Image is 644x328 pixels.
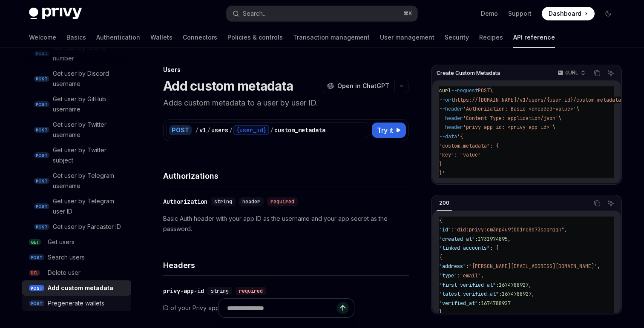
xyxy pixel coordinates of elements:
span: 'privy-app-id: <privy-app-id>' [463,124,552,131]
div: v1 [199,126,206,134]
span: , [508,236,511,242]
div: Users [163,66,409,74]
button: Ask AI [605,198,616,209]
div: Get user by Telegram user ID [53,196,126,217]
span: } [439,161,442,168]
span: "id" [439,226,451,233]
span: POST [34,224,49,230]
div: Get user by Discord username [53,68,126,89]
div: Search users [48,252,85,262]
span: 'Content-Type: application/json' [463,115,558,122]
a: Dashboard [542,7,595,20]
span: POST [34,152,49,159]
span: POST [34,127,49,133]
span: : [499,291,502,297]
input: Ask a question... [227,299,337,317]
a: Connectors [183,27,217,48]
a: POSTGet user by Farcaster ID [22,219,131,234]
div: 200 [437,198,452,208]
span: string [214,198,232,205]
span: "latest_verified_at" [439,291,499,297]
span: }, [439,309,445,316]
span: POST [29,285,44,291]
a: Demo [481,9,498,18]
span: --header [439,124,463,131]
a: POSTPregenerate wallets [22,296,131,311]
span: POST [34,101,49,108]
span: "email" [460,272,481,279]
span: POST [34,178,49,184]
p: cURL [565,69,578,76]
h4: Headers [163,260,409,271]
a: POSTGet user by GitHub username [22,91,131,117]
span: { [439,217,442,224]
span: "custom_metadata": { [439,143,499,149]
button: Try it [372,123,406,138]
div: custom_metadata [274,126,325,134]
div: {user_id} [233,125,269,135]
span: "did:privy:cm3np4u9j001rc8b73seqmqqk" [454,226,564,233]
span: "verified_at" [439,300,478,307]
div: / [207,126,210,134]
div: Authorization [163,197,207,206]
span: Try it [377,125,393,135]
a: Welcome [29,27,56,48]
h4: Authorizations [163,170,409,182]
span: POST [34,76,49,82]
span: "created_at" [439,236,475,242]
div: Get user by Twitter username [53,120,126,140]
span: "type" [439,272,457,279]
span: Dashboard [549,9,581,18]
a: Wallets [150,27,172,48]
a: POSTGet user by Twitter subject [22,143,131,168]
a: Authentication [96,27,140,48]
span: ⌘ K [403,10,412,17]
div: Get user by Telegram username [53,171,126,191]
a: POSTSearch users [22,250,131,265]
span: "first_verified_at" [439,282,496,288]
span: curl [439,87,451,94]
a: User management [380,27,434,48]
span: --url [439,97,454,103]
button: Search...⌘K [227,6,417,21]
p: Adds custom metadata to a user by user ID. [163,97,409,109]
span: }' [439,170,445,177]
p: Basic Auth header with your app ID as the username and your app secret as the password. [163,214,409,234]
div: Get user by Twitter subject [53,145,126,165]
span: 1731974895 [478,236,508,242]
span: \ [558,115,561,122]
span: : [451,226,454,233]
a: POSTGet user by Telegram username [22,168,131,194]
span: : [466,263,469,270]
span: --data [439,133,457,140]
div: Get user by GitHub username [53,94,126,114]
span: \ [490,87,493,94]
span: : [457,272,460,279]
span: , [481,272,484,279]
a: POSTGet user by Discord username [22,66,131,91]
span: : [475,236,478,242]
div: Pregenerate wallets [48,298,104,308]
div: users [211,126,228,134]
span: , [532,291,535,297]
a: POSTGet user by Telegram user ID [22,194,131,219]
div: Get user by Farcaster ID [53,222,121,232]
span: : [ [490,245,499,251]
span: DEL [29,270,40,276]
img: dark logo [29,8,82,20]
span: Create Custom Metadata [437,70,500,77]
span: POST [34,203,49,210]
span: "linked_accounts" [439,245,490,251]
div: privy-app-id [163,287,204,295]
span: , [529,282,532,288]
span: "address" [439,263,466,270]
div: POST [169,125,192,135]
span: "key": "value" [439,151,481,158]
div: Search... [243,9,267,19]
button: Toggle dark mode [601,7,615,20]
span: , [597,263,600,270]
span: POST [29,254,44,261]
span: string [211,288,229,294]
a: Policies & controls [227,27,283,48]
span: : [478,300,481,307]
